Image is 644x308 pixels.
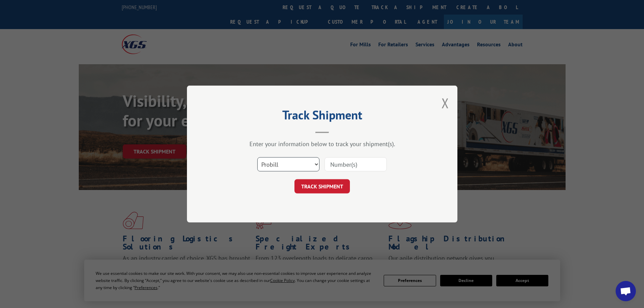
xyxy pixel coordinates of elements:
[221,110,424,123] h2: Track Shipment
[221,140,424,148] div: Enter your information below to track your shipment(s).
[442,94,449,112] button: Close modal
[325,157,387,171] input: Number(s)
[294,179,350,193] button: TRACK SHIPMENT
[616,281,636,301] div: Open chat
